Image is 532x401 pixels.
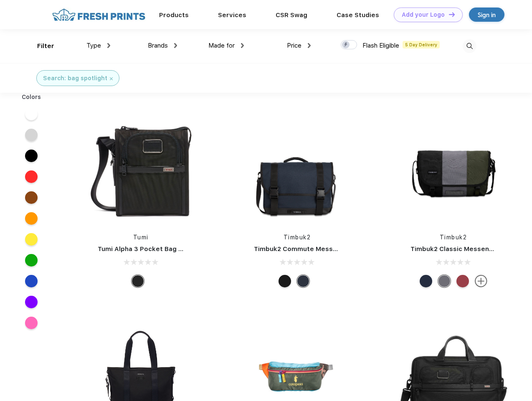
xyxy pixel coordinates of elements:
span: Brands [148,42,168,49]
div: Sign in [478,10,496,20]
img: desktop_search.svg [463,39,476,53]
div: Eco Nautical [420,275,432,287]
div: Eco Nautical [297,275,309,287]
img: func=resize&h=266 [241,114,352,225]
img: func=resize&h=266 [398,114,509,225]
span: Flash Eligible [362,42,399,49]
a: Timbuk2 Commute Messenger Bag [254,245,366,253]
img: DT [449,12,455,17]
img: func=resize&h=266 [85,114,196,225]
a: Products [159,11,189,19]
span: Type [86,42,101,49]
div: Search: bag spotlight [43,74,107,83]
a: Sign in [469,8,504,22]
div: Eco Bookish [456,275,469,287]
img: dropdown.png [107,43,110,48]
div: Colors [15,93,48,102]
img: dropdown.png [241,43,244,48]
img: more.svg [475,275,487,287]
img: fo%20logo%202.webp [50,8,148,22]
a: Tumi Alpha 3 Pocket Bag Small [98,245,195,253]
img: filter_cancel.svg [110,77,113,80]
a: Timbuk2 [284,234,311,241]
a: Timbuk2 Classic Messenger Bag [410,245,514,253]
img: dropdown.png [308,43,311,48]
div: Add your Logo [402,11,445,18]
span: Price [287,42,301,49]
span: Made for [208,42,235,49]
span: 5 Day Delivery [403,41,440,48]
div: Filter [37,41,54,51]
div: Black [132,275,144,287]
a: Timbuk2 [440,234,467,241]
div: Eco Black [279,275,291,287]
div: Eco Army Pop [438,275,451,287]
a: Tumi [133,234,149,241]
img: dropdown.png [174,43,177,48]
